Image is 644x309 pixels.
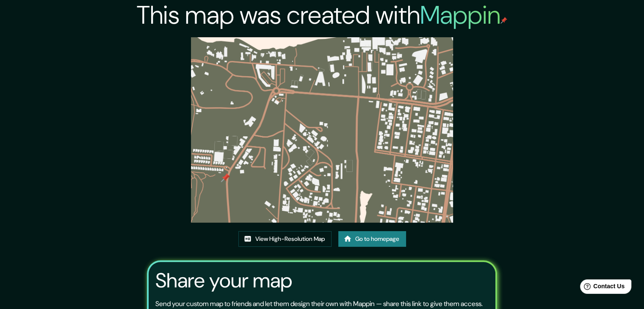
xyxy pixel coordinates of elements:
iframe: Help widget launcher [569,276,635,300]
h3: Share your map [155,269,292,292]
img: mappin-pin [500,17,507,24]
a: View High-Resolution Map [238,231,332,247]
img: created-map [191,37,453,223]
a: Go to homepage [338,231,406,247]
p: Send your custom map to friends and let them design their own with Mappin — share this link to gi... [155,299,483,309]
